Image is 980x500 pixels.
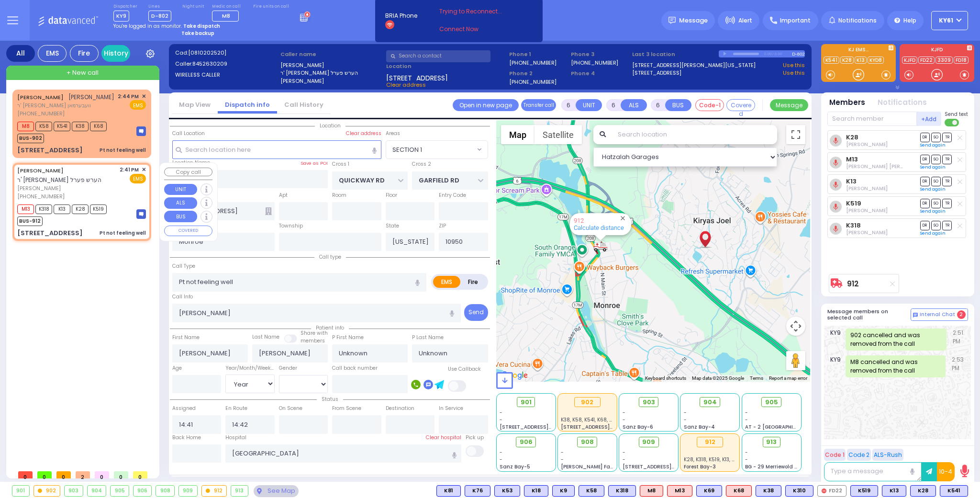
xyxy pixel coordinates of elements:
[745,409,748,416] span: -
[665,99,691,111] button: BUS
[703,398,717,407] span: 904
[593,240,608,252] div: 912
[17,176,101,184] span: ר' [PERSON_NAME] הערש פערל
[76,471,90,478] span: 2
[136,209,146,219] img: message-box.svg
[35,122,52,131] span: K58
[931,11,968,30] button: KY61
[172,130,205,137] label: Call Location
[931,221,941,230] span: SO
[953,329,966,351] span: 2:51 PM
[868,57,884,64] a: KYD8
[436,485,461,497] div: BLS
[846,141,888,148] span: Chaim Dovid Mendlowitz
[212,4,242,10] label: Medic on call
[786,125,805,144] button: Toggle fullscreen view
[156,486,174,496] div: 908
[311,324,349,331] span: Patient info
[114,471,128,478] span: 0
[142,92,146,101] span: ✕
[175,49,278,57] label: Cad:
[179,486,197,496] div: 909
[581,437,594,447] span: 908
[920,142,946,148] a: Send again
[684,456,740,463] span: K28, K318, K519, K13, M13
[621,99,647,111] button: ALS
[945,118,960,127] label: Turn off text
[17,167,64,174] a: [PERSON_NAME]
[756,485,781,497] div: BLS
[838,16,877,25] span: Notifications
[824,57,839,64] a: K541
[623,409,625,416] span: -
[130,100,146,110] span: EMS
[54,122,70,131] span: K541
[931,177,941,186] span: SO
[279,192,288,199] label: Apt
[942,133,952,142] span: TR
[466,434,484,442] label: Pick up
[386,81,426,89] span: Clear address
[850,485,878,497] div: BLS
[164,184,197,195] button: UNIT
[632,61,756,69] a: [STREET_ADDRESS][PERSON_NAME][US_STATE]
[632,69,681,77] a: [STREET_ADDRESS]
[164,211,197,222] button: BUS
[552,485,575,497] div: BLS
[188,49,226,57] span: [0810202520]
[90,122,107,131] span: K68
[668,17,676,24] img: message.svg
[439,405,463,412] label: In Service
[130,174,146,183] span: EMS
[315,122,345,129] span: Location
[618,214,627,223] button: Close
[822,489,826,493] img: red-radio-icon.svg
[882,485,906,497] div: BLS
[697,437,723,447] div: 912
[172,262,195,270] label: Call Type
[792,50,805,57] div: D-802
[332,334,364,341] label: P First Name
[910,485,936,497] div: BLS
[56,471,71,478] span: 0
[164,197,197,209] button: ALS
[222,12,230,20] span: M8
[846,163,931,170] span: Levy Friedman
[501,125,535,144] button: Show street map
[726,99,755,111] button: Covered
[827,112,917,126] input: Search member
[279,405,302,412] label: On Scene
[460,276,487,288] label: Fire
[679,16,708,25] span: Message
[696,485,722,497] div: BLS
[72,205,89,214] span: K28
[561,423,651,431] span: [STREET_ADDRESS][PERSON_NAME]
[623,449,625,456] span: -
[855,57,867,64] a: K13
[557,379,636,392] span: K38, K58, K541, K68, M8
[301,337,325,344] span: members
[453,99,519,111] a: Open in new page
[182,4,204,10] label: Night unit
[464,304,488,321] button: Send
[571,59,618,66] label: [PHONE_NUMBER]
[847,449,871,461] button: Code 2
[920,133,930,142] span: DR
[840,57,854,64] a: K28
[38,45,67,62] div: EMS
[821,47,896,54] label: KJ EMS...
[829,97,865,108] button: Members
[745,423,816,431] span: AT - 2 [GEOGRAPHIC_DATA]
[846,156,858,163] a: M13
[783,69,805,77] a: Use this
[903,16,916,25] span: Help
[937,462,955,481] button: 10-4
[786,351,805,370] button: Drag Pegman onto the map to open Street View
[136,126,146,136] img: message-box.svg
[65,486,83,496] div: 903
[70,45,99,62] div: Fire
[277,100,331,109] a: Call History
[280,69,383,77] label: ר' [PERSON_NAME] הערש פערל
[225,434,246,442] label: Hospital
[439,192,466,199] label: Entry Code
